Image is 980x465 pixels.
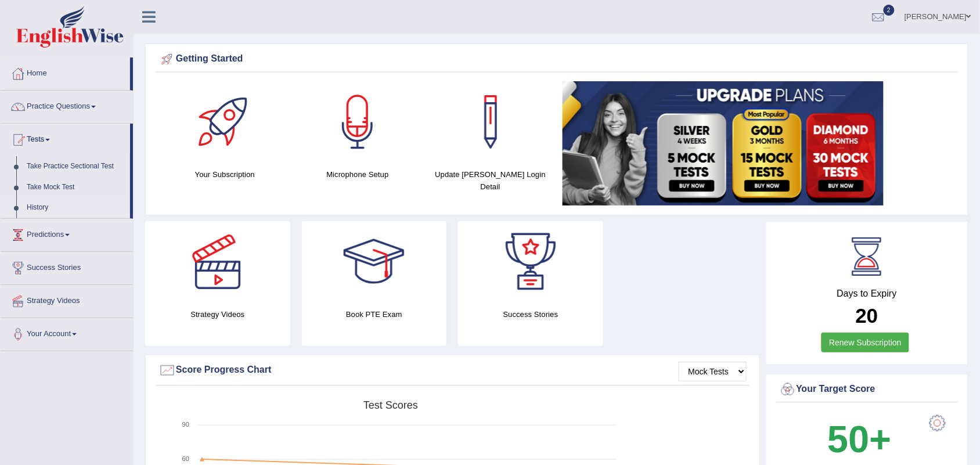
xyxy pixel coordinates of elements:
a: Renew Subscription [822,333,909,352]
span: 2 [884,5,895,16]
div: Score Progress Chart [158,362,747,379]
h4: Your Subscription [164,168,286,181]
a: Success Stories [1,252,133,281]
h4: Strategy Videos [145,308,290,320]
h4: Book PTE Exam [302,308,447,320]
a: Practice Questions [1,91,133,120]
a: Tests [1,124,130,153]
div: Your Target Score [779,381,956,398]
a: Your Account [1,318,133,347]
a: Home [1,57,130,86]
img: small5.jpg [563,81,884,206]
a: Take Mock Test [21,177,130,198]
b: 20 [856,304,878,327]
b: 50+ [827,418,891,460]
h4: Microphone Setup [297,168,419,181]
a: Strategy Videos [1,285,133,314]
text: 90 [182,421,189,428]
h4: Success Stories [458,308,603,320]
h4: Days to Expiry [779,289,956,299]
a: Take Practice Sectional Test [21,156,130,177]
h4: Update [PERSON_NAME] Login Detail [430,168,551,193]
text: 60 [182,455,189,462]
a: Predictions [1,219,133,248]
tspan: Test scores [363,399,418,411]
a: History [21,197,130,218]
div: Getting Started [158,51,955,68]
